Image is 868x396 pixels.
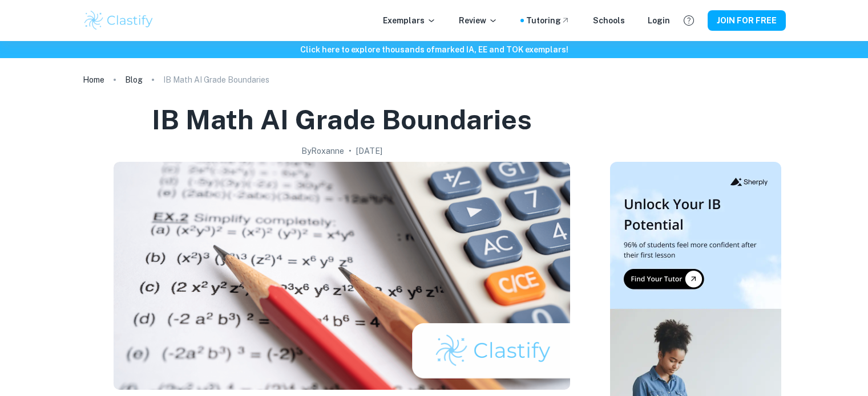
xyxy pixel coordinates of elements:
button: JOIN FOR FREE [708,10,786,31]
h1: IB Math AI Grade Boundaries [152,101,532,138]
a: Login [648,14,670,27]
a: Schools [593,14,625,27]
p: IB Math AI Grade Boundaries [163,74,269,86]
p: Exemplars [383,14,436,27]
img: IB Math AI Grade Boundaries cover image [114,162,570,390]
a: Tutoring [526,14,570,27]
p: Review [459,14,498,27]
h2: By Roxanne [301,145,344,157]
a: Blog [125,72,143,88]
h6: Click here to explore thousands of marked IA, EE and TOK exemplars ! [2,43,866,56]
h2: [DATE] [356,145,382,157]
p: • [349,145,352,157]
button: Help and Feedback [679,11,699,30]
a: Home [83,72,104,88]
img: Clastify logo [83,9,155,32]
